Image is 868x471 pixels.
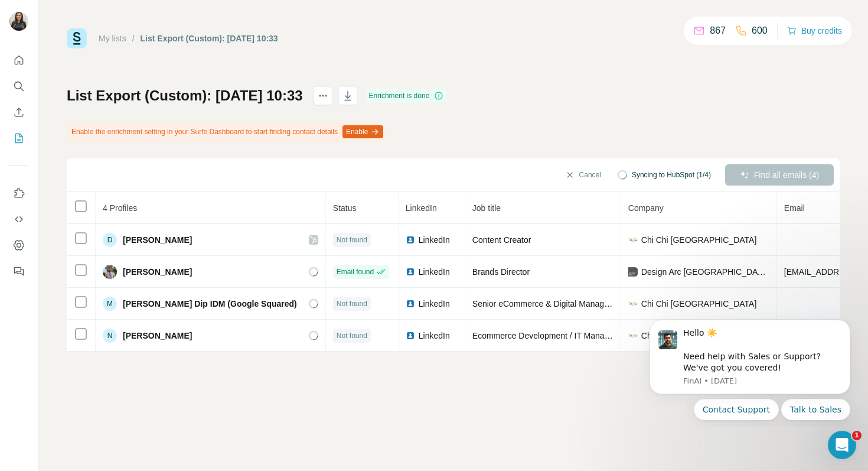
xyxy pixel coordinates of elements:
span: Content Creator [472,235,531,245]
button: Search [9,76,28,97]
div: Enable the enrichment setting in your Surfe Dashboard to start finding contact details [67,122,386,142]
div: Enrichment is done [366,89,448,103]
img: Avatar [103,265,117,279]
span: Chi Chi [GEOGRAPHIC_DATA] [641,234,757,246]
span: [PERSON_NAME] [123,330,192,342]
span: [PERSON_NAME] Dip IDM (Google Squared) [123,298,297,310]
button: Buy credits [787,22,842,39]
span: LinkedIn [419,266,450,278]
div: M [103,297,117,311]
div: N [103,329,117,343]
span: 4 Profiles [103,203,137,213]
button: My lists [9,128,28,149]
span: Email [784,203,805,213]
span: Status [333,203,357,213]
span: LinkedIn [419,298,450,310]
img: LinkedIn logo [406,299,415,308]
li: / [132,33,135,44]
img: company-logo [628,235,638,245]
p: 867 [710,24,726,38]
img: LinkedIn logo [406,235,415,245]
span: Job title [472,203,501,213]
button: actions [314,86,332,105]
span: Not found [337,235,367,245]
span: LinkedIn [419,234,450,246]
span: LinkedIn [406,203,437,213]
span: 1 [852,431,862,440]
img: Avatar [9,12,28,31]
span: [PERSON_NAME] [123,266,192,278]
button: Enable [342,125,383,138]
button: Feedback [9,261,28,282]
span: Company [628,203,664,213]
img: company-logo [628,267,638,277]
button: Quick start [9,50,28,71]
button: Use Surfe on LinkedIn [9,183,28,204]
button: Enrich CSV [9,102,28,123]
img: Surfe Logo [67,28,87,48]
span: Design Arc [GEOGRAPHIC_DATA] [641,266,769,278]
span: Not found [337,330,367,341]
span: Brands Director [472,267,530,277]
button: Dashboard [9,235,28,256]
span: Email found [337,267,374,277]
div: List Export (Custom): [DATE] 10:33 [141,33,278,44]
h1: List Export (Custom): [DATE] 10:33 [67,86,303,105]
span: LinkedIn [419,330,450,342]
span: Syncing to HubSpot (1/4) [632,170,711,180]
span: Chi Chi [GEOGRAPHIC_DATA] [641,298,757,310]
img: company-logo [628,331,638,340]
button: Use Surfe API [9,209,28,230]
span: [PERSON_NAME] [123,234,192,246]
img: LinkedIn logo [406,331,415,340]
iframe: Intercom notifications message [632,309,868,427]
img: LinkedIn logo [406,267,415,277]
span: Ecommerce Development / IT Manager [472,331,616,340]
button: Cancel [557,164,609,186]
iframe: Intercom live chat [828,431,856,459]
img: company-logo [628,299,638,308]
span: Not found [337,298,367,309]
span: Senior eCommerce & Digital Manager/Head of Digital [472,299,668,308]
p: 600 [752,24,768,38]
a: My lists [99,34,126,43]
div: D [103,233,117,247]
